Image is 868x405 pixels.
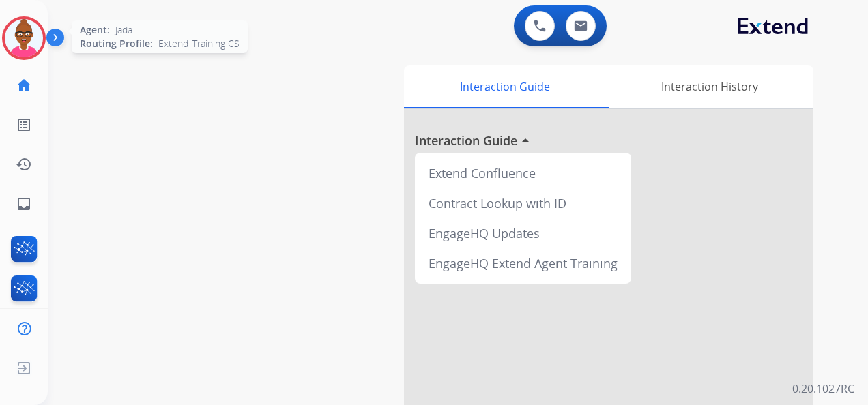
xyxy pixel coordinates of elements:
div: EngageHQ Updates [420,218,626,248]
mat-icon: home [16,77,32,93]
mat-icon: history [16,156,32,172]
div: Interaction History [605,65,813,108]
span: Extend_Training CS [158,37,240,50]
div: Interaction Guide [404,65,605,108]
div: EngageHQ Extend Agent Training [420,248,626,278]
span: Agent: [80,23,110,37]
mat-icon: list_alt [16,117,32,133]
span: Routing Profile: [80,37,153,50]
span: Jada [115,23,132,37]
mat-icon: inbox [16,196,32,212]
div: Extend Confluence [420,158,626,188]
img: avatar [5,19,43,57]
p: 0.20.1027RC [792,380,854,397]
div: Contract Lookup with ID [420,188,626,218]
